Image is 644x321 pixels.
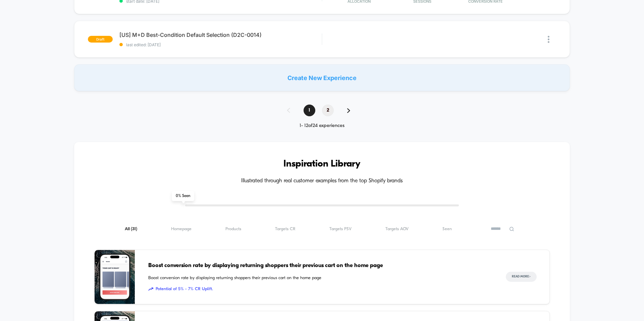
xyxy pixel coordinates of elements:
[119,42,322,47] span: last edited: [DATE]
[171,227,192,232] span: Homepage
[119,31,322,38] span: [US] M+D Best-Condition Default Selection (D2C-0014)
[125,227,137,232] span: All
[74,64,570,91] div: Create New Experience
[148,275,492,281] span: Boost conversion rate by displaying returning shoppers their previous cart on the home page
[131,227,137,231] span: ( 31 )
[304,105,315,116] span: 1
[280,123,364,129] div: 1 - 12 of 24 experiences
[88,36,113,43] span: draft
[329,227,352,232] span: Targets PSV
[94,159,550,170] h3: Inspiration Library
[275,227,296,232] span: Targets CR
[148,261,492,270] span: Boost conversion rate by displaying returning shoppers their previous cart on the home page
[506,272,537,282] button: Read More>
[385,227,409,232] span: Targets AOV
[172,191,194,201] span: 0 % Seen
[225,227,241,232] span: Products
[95,250,135,304] img: Boost conversion rate by displaying returning shoppers their previous cart on the home page
[548,36,549,43] img: close
[94,178,550,184] h4: Illustrated through real customer examples from the top Shopify brands
[322,105,334,116] span: 2
[442,227,452,232] span: Seen
[148,286,492,293] span: Potential of 5% - 7% CR Uplift.
[347,108,350,113] img: pagination forward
